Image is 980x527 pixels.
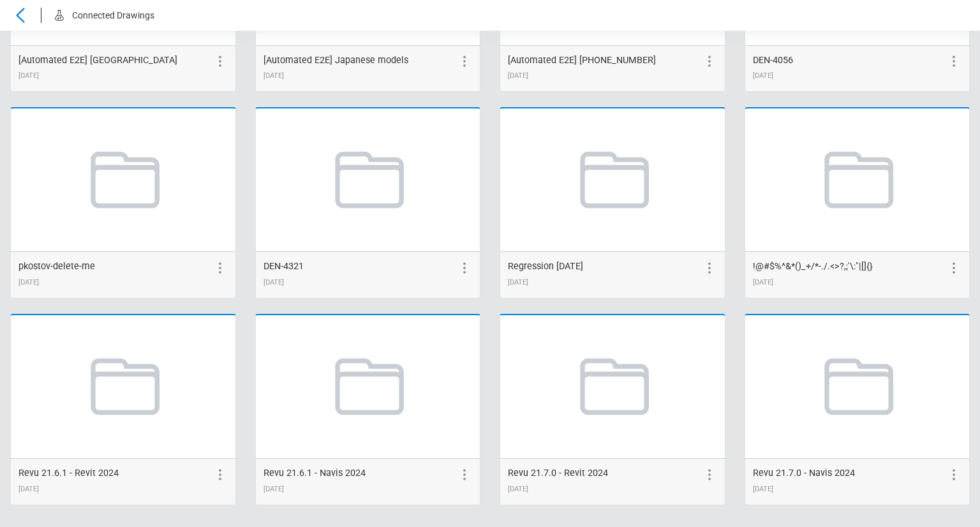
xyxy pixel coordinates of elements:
[508,485,528,493] span: 08/21/2025 10:10:16
[264,466,366,480] div: Revu 21.6.1 - Navis 2024
[19,71,39,80] span: 08/12/2025 11:11:58
[19,54,177,68] div: [Automated E2E] Snowdon Towers
[753,468,855,479] span: Revu 21.7.0 - Navis 2024
[264,55,408,66] span: [Automated E2E] Japanese models
[508,54,656,68] div: [Automated E2E] 314-979-068
[264,71,284,80] span: 08/12/2025 11:17:52
[19,466,119,480] div: Revu 21.6.1 - Revit 2024
[19,260,95,274] div: pkostov-delete-me
[19,261,95,272] span: pkostov-delete-me
[508,261,583,272] span: Regression [DATE]
[264,260,304,274] div: DEN-4321
[508,278,528,286] span: 08/20/2025 14:42:27
[19,278,39,286] span: 08/20/2025 11:14:31
[508,260,583,274] div: Regression Aug 2025
[264,278,284,286] span: 08/20/2025 11:22:10
[753,54,793,68] div: DEN-4056
[753,261,873,272] span: !@#$%^&*()_+/*-./.<>?,;'\:"|[]{}
[508,468,608,479] span: Revu 21.7.0 - Revit 2024
[19,468,119,479] span: Revu 21.6.1 - Revit 2024
[19,55,177,66] span: [Automated E2E] [GEOGRAPHIC_DATA]
[508,55,656,66] span: [Automated E2E] [PHONE_NUMBER]
[508,71,528,80] span: 08/12/2025 11:21:19
[753,485,773,493] span: 08/21/2025 10:10:39
[753,260,873,274] div: !@#$%^&*()_+/*-./.<>?,;'\:"|[]{}
[72,10,154,20] span: Connected Drawings
[264,485,284,493] span: 08/21/2025 10:09:58
[753,466,855,480] div: Revu 21.7.0 - Navis 2024
[753,278,773,286] span: 08/20/2025 14:46:07
[19,485,39,493] span: 08/21/2025 10:09:34
[264,468,366,479] span: Revu 21.6.1 - Navis 2024
[264,54,408,68] div: [Automated E2E] Japanese models
[753,71,773,80] span: 08/20/2025 09:47:03
[753,55,793,66] span: DEN-4056
[264,261,304,272] span: DEN-4321
[508,466,608,480] div: Revu 21.7.0 - Revit 2024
